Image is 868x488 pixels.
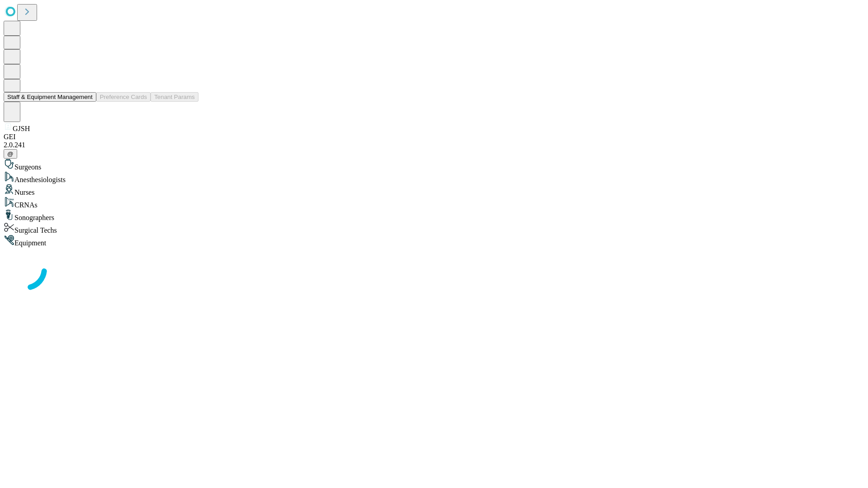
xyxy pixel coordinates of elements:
[4,209,864,222] div: Sonographers
[96,92,151,102] button: Preference Cards
[4,197,864,209] div: CRNAs
[4,184,864,197] div: Nurses
[7,150,14,157] span: @
[4,222,864,235] div: Surgical Techs
[4,133,864,141] div: GEI
[13,125,30,132] span: GJSH
[4,149,17,159] button: @
[4,141,864,149] div: 2.0.241
[4,159,864,171] div: Surgeons
[4,92,96,102] button: Staff & Equipment Management
[4,171,864,184] div: Anesthesiologists
[151,92,198,102] button: Tenant Params
[4,235,864,247] div: Equipment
